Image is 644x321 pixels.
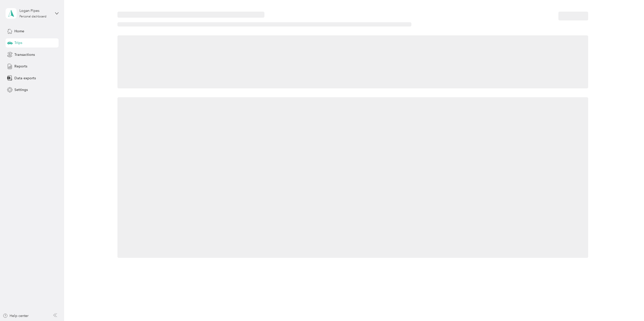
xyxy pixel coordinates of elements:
[14,29,24,34] span: Home
[14,64,27,69] span: Reports
[616,293,644,321] iframe: Everlance-gr Chat Button Frame
[14,52,35,57] span: Transactions
[3,313,29,318] button: Help center
[14,87,28,92] span: Settings
[19,15,46,18] div: Personal dashboard
[14,40,22,45] span: Trips
[19,8,51,13] div: Logan Pipes
[14,76,36,81] span: Data exports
